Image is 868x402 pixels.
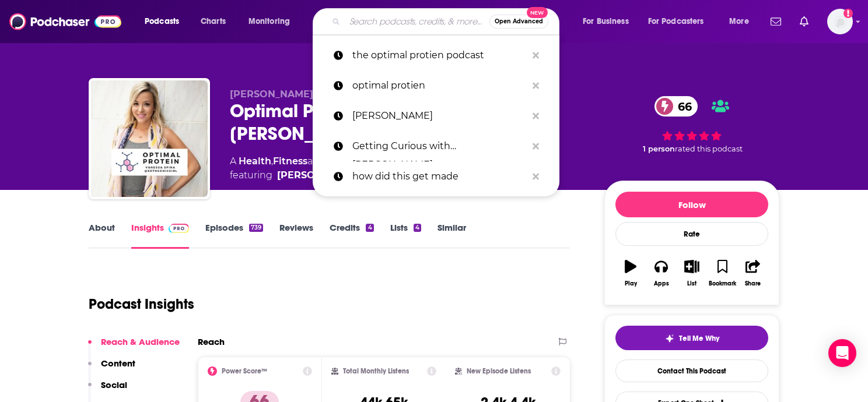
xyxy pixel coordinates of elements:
div: Rate [615,222,768,246]
button: open menu [640,12,721,31]
div: Apps [654,280,669,287]
button: Social [88,379,127,401]
button: Play [615,252,646,294]
span: Charts [201,13,226,30]
span: 66 [666,96,698,117]
div: 4 [366,224,373,232]
h1: Podcast Insights [89,295,194,313]
button: open menu [136,12,194,31]
span: rated this podcast [675,144,743,153]
button: open menu [240,12,305,31]
h2: Power Score™ [222,367,267,375]
span: Monitoring [249,13,290,30]
a: Similar [437,222,466,249]
button: Show profile menu [827,9,853,34]
a: Fitness [273,156,307,167]
div: A podcast [230,154,407,182]
span: New [527,7,548,18]
button: List [677,252,707,294]
a: Credits4 [330,222,373,249]
h2: New Episode Listens [467,367,531,375]
div: List [687,280,696,287]
a: optimal protien [313,70,559,101]
span: Podcasts [145,13,179,30]
a: Charts [193,12,233,31]
button: Apps [646,252,676,294]
svg: Add a profile image [843,9,853,18]
span: Open Advanced [495,19,543,24]
button: Content [88,358,135,379]
a: how did this get made [313,161,559,192]
div: 739 [249,224,263,232]
div: Bookmark [709,280,736,287]
div: Open Intercom Messenger [828,339,856,367]
h2: Reach [198,336,225,347]
button: open menu [721,12,764,31]
p: how did this get made [352,161,527,192]
button: Follow [615,192,768,217]
img: Podchaser Pro [169,224,189,233]
div: 66 1 personrated this podcast [604,89,779,161]
p: Social [101,379,127,390]
img: Optimal Protein Podcast with Vanessa Spina [91,80,208,197]
a: [PERSON_NAME] [313,101,559,131]
a: InsightsPodchaser Pro [131,222,189,249]
a: Getting Curious with [PERSON_NAME] [313,131,559,161]
a: About [89,222,115,249]
h2: Total Monthly Listens [343,367,409,375]
p: Reach & Audience [101,336,180,347]
div: Search podcasts, credits, & more... [324,8,570,35]
span: For Business [583,13,629,30]
a: Vanessa Spina [277,168,360,182]
a: Lists4 [390,222,421,249]
button: tell me why sparkleTell Me Why [615,326,768,350]
p: tommy mello [352,101,527,131]
span: More [729,13,749,30]
span: , [271,156,273,167]
input: Search podcasts, credits, & more... [345,12,489,31]
div: Play [625,280,637,287]
a: Health [239,156,271,167]
p: optimal protien [352,70,527,101]
span: and [307,156,325,167]
span: For Podcasters [648,13,704,30]
p: Content [101,358,135,369]
span: Tell Me Why [679,334,719,343]
a: the optimal protien podcast [313,40,559,70]
button: Reach & Audience [88,336,180,358]
button: Open AdvancedNew [489,15,548,29]
p: Getting Curious with Jonathan Van Ness [352,131,527,161]
span: [PERSON_NAME] [230,89,313,100]
button: Share [738,252,768,294]
img: Podchaser - Follow, Share and Rate Podcasts [9,10,121,33]
a: Reviews [279,222,313,249]
a: Contact This Podcast [615,359,768,382]
a: Show notifications dropdown [766,12,786,31]
div: Share [745,280,761,287]
button: Bookmark [707,252,737,294]
img: tell me why sparkle [665,334,674,343]
button: open menu [575,12,643,31]
div: 4 [414,224,421,232]
span: 1 person [643,144,675,153]
a: Show notifications dropdown [795,12,813,31]
span: Logged in as Ashley_Beenen [827,9,853,34]
img: User Profile [827,9,853,34]
a: 66 [654,96,698,117]
span: featuring [230,168,407,182]
a: Episodes739 [205,222,263,249]
p: the optimal protien podcast [352,40,527,70]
